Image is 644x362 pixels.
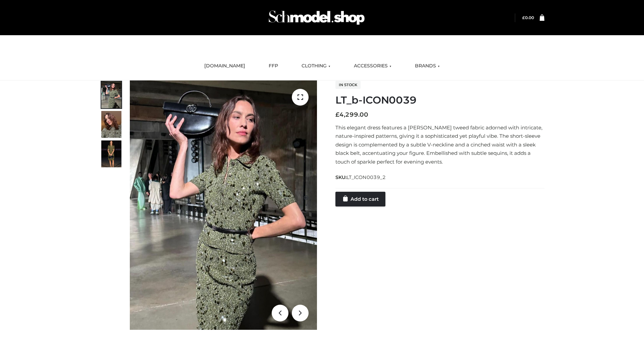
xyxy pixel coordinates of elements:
[522,15,534,20] a: £0.00
[101,111,121,138] img: Screenshot-2024-10-29-at-7.00.03%E2%80%AFPM.jpg
[335,111,339,118] span: £
[297,59,335,73] a: CLOTHING
[349,59,396,73] a: ACCESSORIES
[410,59,445,73] a: BRANDS
[199,59,250,73] a: [DOMAIN_NAME]
[335,111,368,118] bdi: 4,299.00
[522,15,534,20] bdi: 0.00
[101,81,121,108] img: Screenshot-2024-10-29-at-6.59.56%E2%80%AFPM.jpg
[335,94,544,106] h1: LT_b-ICON0039
[101,140,121,167] img: Screenshot-2024-10-29-at-7.00.09%E2%80%AFPM.jpg
[335,81,361,89] span: In stock
[522,15,525,20] span: £
[264,59,283,73] a: FFP
[335,192,385,206] a: Add to cart
[335,173,386,181] span: SKU:
[130,80,317,330] img: LT_b-ICON0039
[266,4,367,31] img: Schmodel Admin 964
[346,174,386,180] span: LT_ICON0039_2
[335,123,544,166] p: This elegant dress features a [PERSON_NAME] tweed fabric adorned with intricate, nature-inspired ...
